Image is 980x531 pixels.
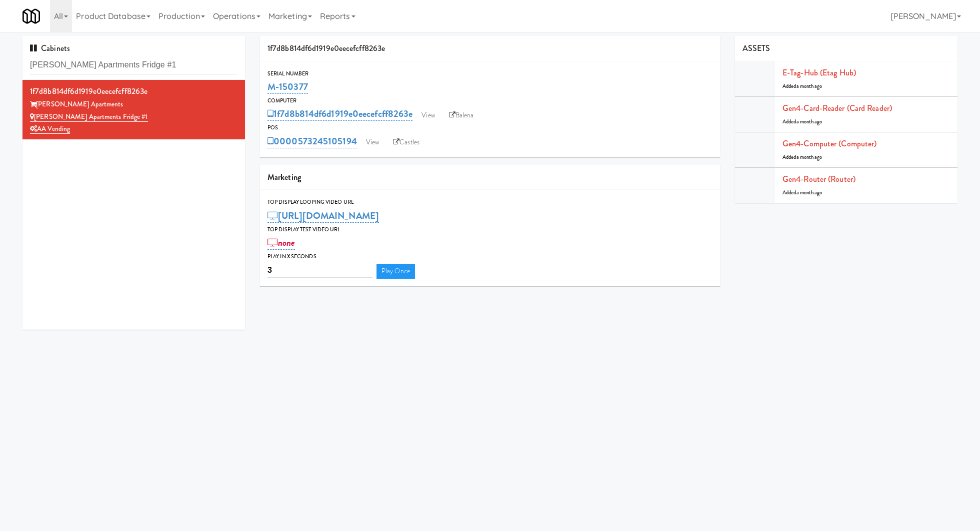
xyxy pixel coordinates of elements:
img: Micromart [22,7,40,25]
a: 1f7d8b814df6d1919e0eecefcff8263e [267,107,412,121]
a: View [361,135,384,150]
div: 1f7d8b814df6d1919e0eecefcff8263e [260,36,720,61]
a: E-tag-hub (Etag Hub) [782,67,856,78]
span: Added [782,118,822,125]
a: AA Vending [30,124,70,134]
span: Added [782,82,822,90]
a: Gen4-computer (Computer) [782,138,876,149]
a: [PERSON_NAME] Apartments Fridge #1 [30,112,148,122]
a: none [267,236,295,250]
div: POS [267,123,712,133]
span: a month ago [796,118,822,125]
span: Marketing [267,171,301,183]
div: 1f7d8b814df6d1919e0eecefcff8263e [30,84,237,99]
div: Play in X seconds [267,252,712,262]
a: Gen4-router (Router) [782,173,855,185]
a: Play Once [376,264,415,279]
span: a month ago [796,82,822,90]
a: M-150377 [267,80,308,94]
a: View [416,108,439,123]
span: Added [782,189,822,196]
div: Serial Number [267,69,712,79]
li: 1f7d8b814df6d1919e0eecefcff8263e[PERSON_NAME] Apartments [PERSON_NAME] Apartments Fridge #1AA Ven... [22,80,245,139]
span: ASSETS [742,42,770,54]
div: Top Display Looping Video Url [267,197,712,207]
a: Gen4-card-reader (Card Reader) [782,102,892,114]
a: Balena [444,108,479,123]
input: Search cabinets [30,56,237,74]
span: a month ago [796,189,822,196]
a: Castles [388,135,424,150]
div: [PERSON_NAME] Apartments [30,98,237,111]
span: Cabinets [30,42,70,54]
div: Top Display Test Video Url [267,225,712,235]
span: a month ago [796,153,822,161]
a: [URL][DOMAIN_NAME] [267,209,379,223]
a: 0000573245105194 [267,134,357,148]
span: Added [782,153,822,161]
div: Computer [267,96,712,106]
